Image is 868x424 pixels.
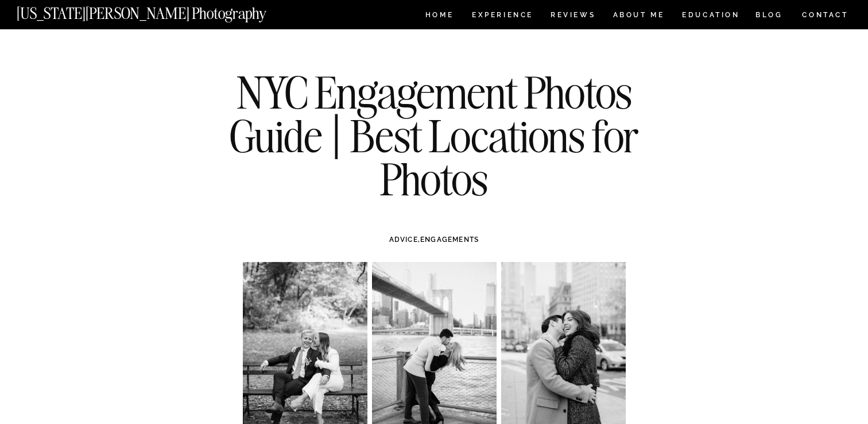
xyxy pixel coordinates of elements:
a: EDUCATION [681,11,741,21]
a: REVIEWS [551,11,594,21]
a: HOME [423,11,456,21]
a: CONTACT [801,9,849,21]
h1: NYC Engagement Photos Guide | Best Locations for Photos [226,71,642,201]
a: ABOUT ME [613,11,665,21]
a: ADVICE [389,236,418,244]
a: ENGAGEMENTS [420,236,479,244]
h3: , [267,234,601,245]
a: [US_STATE][PERSON_NAME] Photography [17,6,305,16]
a: Experience [472,11,532,21]
a: BLOG [755,11,783,21]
